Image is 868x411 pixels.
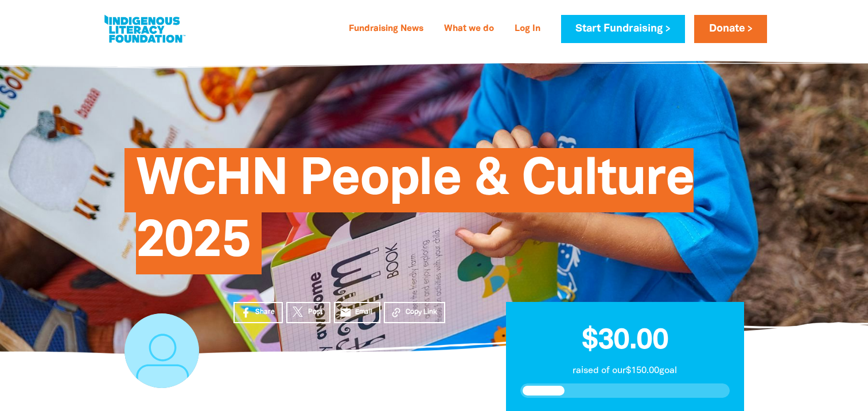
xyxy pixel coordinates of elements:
[286,302,330,323] a: Post
[508,20,547,38] a: Log In
[334,302,381,323] a: emailEmail
[342,20,430,38] a: Fundraising News
[308,307,322,317] span: Post
[355,307,372,317] span: Email
[561,15,685,43] a: Start Fundraising
[340,307,352,319] i: email
[233,302,283,323] a: Share
[520,364,730,378] p: raised of our $150.00 goal
[437,20,501,38] a: What we do
[384,302,445,323] button: Copy Link
[406,307,437,317] span: Copy Link
[136,157,694,274] span: WCHN People & Culture 2025
[255,307,275,317] span: Share
[694,15,766,43] a: Donate
[582,328,668,354] span: $30.00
